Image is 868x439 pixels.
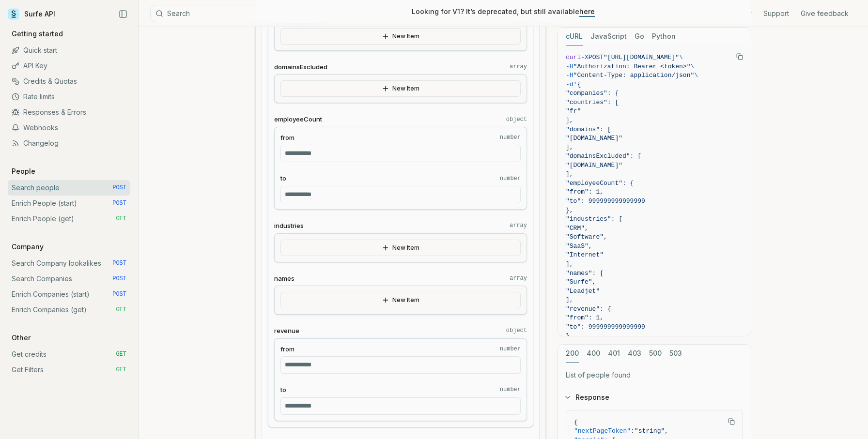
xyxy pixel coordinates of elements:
button: Go [635,28,644,45]
span: ], [566,170,573,178]
span: revenue [274,326,299,335]
button: Copy Text [732,49,747,64]
button: Copy Text [724,414,739,429]
span: "Content-Type: application/json" [573,72,695,79]
span: "string" [635,427,665,435]
span: }, [566,207,573,214]
a: Search people POST [8,180,130,196]
span: GET [116,350,126,358]
span: names [274,274,294,283]
a: Quick start [8,43,130,58]
span: POST [589,54,604,61]
span: POST [112,184,126,192]
span: "fr" [566,107,581,115]
span: "industries": [ [566,215,622,223]
span: "to": 999999999999999 [566,323,645,331]
span: ], [566,260,573,268]
button: Collapse Sidebar [116,7,130,21]
a: Webhooks [8,120,130,136]
span: GET [116,306,126,314]
span: '{ [573,81,581,88]
code: number [500,386,521,394]
span: "companies": { [566,90,619,97]
span: "countries": [ [566,99,619,106]
span: : [631,427,635,435]
span: ], [566,296,573,303]
span: POST [112,199,126,207]
p: People [8,167,39,176]
span: \ [679,54,683,61]
span: "[DOMAIN_NAME]" [566,135,622,142]
span: "domainsExcluded": [ [566,152,641,160]
a: Enrich People (get) GET [8,211,130,227]
a: here [579,7,595,15]
button: cURL [566,28,583,45]
span: "names": [ [566,270,604,277]
button: 200 [566,345,579,363]
span: to [280,385,286,394]
span: -H [566,72,573,79]
button: JavaScript [590,28,627,45]
span: "from": 1, [566,314,604,321]
a: Support [763,9,789,18]
span: "CRM", [566,225,589,232]
span: ], [566,117,573,124]
span: from [280,345,294,354]
button: New Item [280,292,521,308]
button: 401 [608,345,620,363]
span: domainsExcluded [274,62,327,72]
a: Get credits GET [8,347,130,362]
span: "Surfe", [566,278,596,286]
code: array [510,274,527,282]
button: 503 [669,345,682,363]
span: "Software", [566,233,607,241]
span: POST [112,259,126,267]
span: "revenue": { [566,305,611,313]
span: POST [112,290,126,298]
a: Surfe API [8,7,55,21]
button: New Item [280,28,521,45]
span: "[URL][DOMAIN_NAME]" [604,54,679,61]
a: Get Filters GET [8,362,130,378]
button: 400 [587,345,600,363]
a: Search Companies POST [8,271,130,287]
span: "Internet" [566,251,604,258]
a: API Key [8,58,130,74]
code: object [506,327,527,334]
span: "Authorization: Bearer <token>" [573,63,691,70]
button: 403 [628,345,641,363]
span: POST [112,275,126,283]
a: Enrich People (start) POST [8,196,130,211]
code: array [510,63,527,71]
a: Enrich Companies (start) POST [8,287,130,302]
button: Response [558,385,751,410]
a: Give feedback [801,9,849,18]
a: Credits & Quotas [8,74,130,89]
span: "nextPageToken" [574,427,631,435]
p: Other [8,333,34,343]
span: -X [581,54,589,61]
button: New Item [280,80,521,97]
p: Getting started [8,29,67,39]
code: array [510,222,527,229]
span: GET [116,366,126,374]
button: 500 [649,345,662,363]
span: from [280,133,294,142]
a: Enrich Companies (get) GET [8,302,130,318]
span: to [280,174,286,183]
span: "employeeCount": { [566,180,634,187]
a: Search Company lookalikes POST [8,256,130,271]
span: "SaaS", [566,242,592,250]
span: , [665,427,668,435]
p: Looking for V1? It’s deprecated, but still available [412,7,595,16]
a: Changelog [8,136,130,151]
button: Python [652,28,676,45]
span: "Leadjet" [566,288,600,295]
span: employeeCount [274,115,322,124]
span: curl [566,54,581,61]
code: number [500,345,521,353]
span: -H [566,63,573,70]
span: -d [566,81,573,88]
button: New Item [280,240,521,256]
span: \ [694,72,698,79]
